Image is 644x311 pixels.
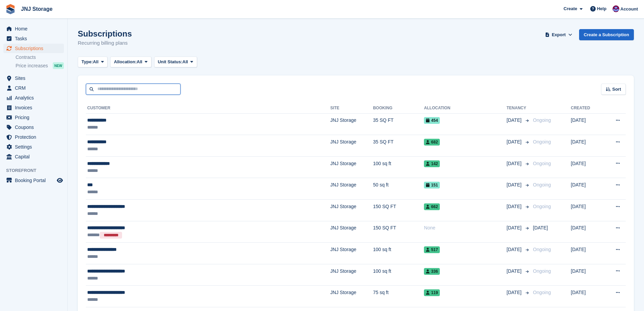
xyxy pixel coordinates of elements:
th: Booking [373,103,424,114]
th: Site [330,103,373,114]
span: Type: [81,59,93,65]
button: Allocation: All [110,57,151,68]
td: JNJ Storage [330,200,373,221]
td: JNJ Storage [330,113,373,135]
td: JNJ Storage [330,135,373,157]
span: [DATE] [507,268,523,275]
span: 336 [424,268,440,275]
span: 682 [424,139,440,146]
div: None [424,224,506,231]
span: Ongoing [533,139,551,145]
span: All [137,59,142,65]
img: Jonathan Scrase [613,5,619,12]
a: Preview store [56,176,64,184]
a: menu [3,142,64,152]
span: [DATE] [507,138,523,146]
span: Storefront [6,167,67,174]
span: Ongoing [533,182,551,187]
span: Capital [15,152,55,161]
td: [DATE] [571,113,603,135]
span: 119 [424,289,440,296]
td: 75 sq ft [373,286,424,307]
th: Tenancy [507,103,530,114]
span: [DATE] [507,160,523,167]
span: [DATE] [507,289,523,296]
span: Protection [15,132,55,142]
span: [DATE] [507,203,523,210]
th: Created [571,103,603,114]
span: Invoices [15,103,55,112]
td: [DATE] [571,178,603,200]
th: Customer [86,103,330,114]
span: Allocation: [114,59,137,65]
td: JNJ Storage [330,243,373,264]
span: [DATE] [507,224,523,231]
span: Tasks [15,34,55,43]
td: 150 SQ FT [373,221,424,243]
span: Coupons [15,123,55,132]
td: JNJ Storage [330,286,373,307]
a: menu [3,113,64,122]
td: 100 sq ft [373,264,424,286]
span: Home [15,24,55,34]
span: 151 [424,182,440,188]
span: Subscriptions [15,44,55,53]
span: 142 [424,160,440,167]
a: menu [3,44,64,53]
span: Booking Portal [15,176,55,185]
span: Export [552,31,566,38]
a: menu [3,123,64,132]
span: Sites [15,73,55,83]
th: Allocation [424,103,506,114]
a: menu [3,83,64,93]
span: Ongoing [533,117,551,123]
div: NEW [53,62,64,69]
td: [DATE] [571,221,603,243]
span: Analytics [15,93,55,103]
span: Pricing [15,113,55,122]
button: Unit Status: All [154,57,197,68]
span: Ongoing [533,268,551,274]
span: Ongoing [533,161,551,166]
button: Type: All [78,57,108,68]
a: menu [3,93,64,103]
td: JNJ Storage [330,156,373,178]
span: CRM [15,83,55,93]
td: [DATE] [571,243,603,264]
td: [DATE] [571,156,603,178]
a: menu [3,152,64,161]
span: Price increases [16,63,48,69]
td: JNJ Storage [330,178,373,200]
span: Ongoing [533,204,551,209]
a: menu [3,176,64,185]
td: 50 sq ft [373,178,424,200]
a: menu [3,24,64,34]
td: [DATE] [571,200,603,221]
a: menu [3,132,64,142]
span: Ongoing [533,247,551,252]
td: [DATE] [571,135,603,157]
span: Create [564,5,577,12]
span: Help [597,5,606,12]
td: 35 SQ FT [373,135,424,157]
td: 100 sq ft [373,243,424,264]
span: [DATE] [507,246,523,253]
span: 662 [424,203,440,210]
td: 150 SQ FT [373,200,424,221]
button: Export [544,29,574,40]
span: Ongoing [533,290,551,295]
img: stora-icon-8386f47178a22dfd0bd8f6a31ec36ba5ce8667c1dd55bd0f319d3a0aa187defe.svg [5,4,16,14]
a: menu [3,73,64,83]
a: menu [3,103,64,112]
span: [DATE] [507,117,523,124]
a: Contracts [16,54,64,61]
a: Create a Subscription [579,29,634,40]
span: [DATE] [533,225,548,230]
td: JNJ Storage [330,264,373,286]
span: Account [620,6,638,13]
td: 100 sq ft [373,156,424,178]
td: [DATE] [571,264,603,286]
span: [DATE] [507,181,523,188]
p: Recurring billing plans [78,39,132,47]
span: All [93,59,99,65]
